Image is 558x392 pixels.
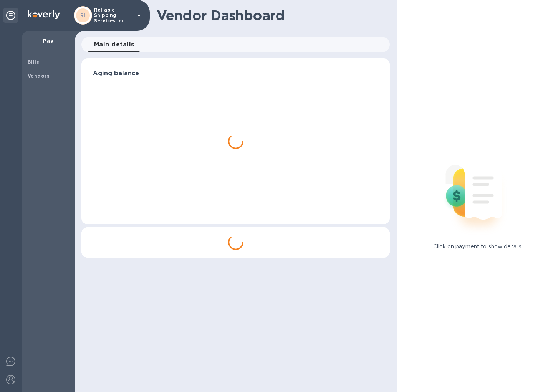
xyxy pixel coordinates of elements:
span: Main details [94,39,134,50]
p: Reliable Shipping Services Inc. [94,7,132,23]
h1: Vendor Dashboard [157,7,384,23]
b: Bills [28,59,39,65]
b: Vendors [28,73,50,79]
img: Logo [28,10,60,19]
div: Unpin categories [3,8,18,23]
b: RI [80,12,86,18]
h3: Aging balance [93,70,378,77]
p: Click on payment to show details [433,243,522,251]
p: Pay [28,37,68,45]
